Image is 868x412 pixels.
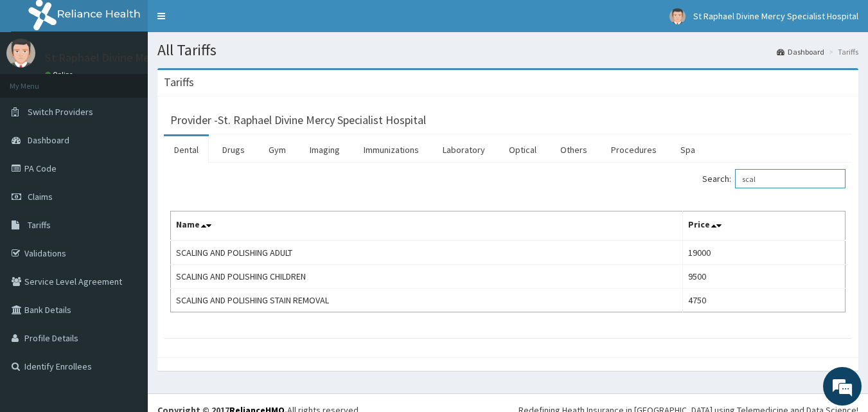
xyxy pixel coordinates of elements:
[682,211,845,241] th: Price
[24,64,52,96] img: d_794563401_company_1708531726252_794563401
[171,240,683,265] td: SCALING AND POLISHING ADULT
[693,10,858,22] span: St Raphael Divine Mercy Specialist Hospital
[670,136,705,163] a: Spa
[601,136,667,163] a: Procedures
[735,169,846,188] input: Search:
[353,136,429,163] a: Immunizations
[28,191,53,202] span: Claims
[212,136,255,163] a: Drugs
[171,265,683,289] td: SCALING AND POLISHING CHILDREN
[669,8,686,24] img: User Image
[28,219,51,231] span: Tariffs
[702,169,846,188] label: Search:
[432,136,495,163] a: Laboratory
[777,46,824,57] a: Dashboard
[164,136,209,163] a: Dental
[682,289,845,312] td: 4750
[170,114,426,126] h3: Provider - St. Raphael Divine Mercy Specialist Hospital
[157,42,858,58] h1: All Tariffs
[6,275,245,320] textarea: Type your message and hit 'Enter'
[6,39,35,67] img: User Image
[550,136,598,163] a: Others
[682,265,845,289] td: 9500
[67,72,216,89] div: Chat with us now
[826,46,858,57] li: Tariffs
[299,136,350,163] a: Imaging
[28,106,93,118] span: Switch Providers
[258,136,296,163] a: Gym
[28,134,69,146] span: Dashboard
[171,289,683,312] td: SCALING AND POLISHING STAIN REMOVAL
[171,211,683,241] th: Name
[164,76,194,88] h3: Tariffs
[499,136,547,163] a: Optical
[45,70,76,79] a: Online
[75,124,177,254] span: We're online!
[45,52,262,64] p: St Raphael Divine Mercy Specialist Hospital
[682,240,845,265] td: 19000
[211,6,242,37] div: Minimize live chat window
